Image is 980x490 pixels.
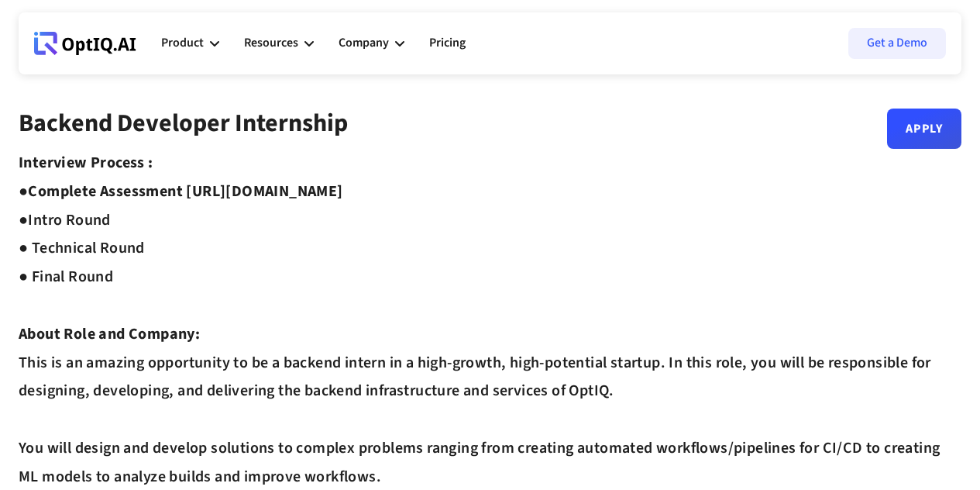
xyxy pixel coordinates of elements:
a: Webflow Homepage [34,20,136,67]
div: Product [161,33,204,53]
div: Resources [244,20,314,67]
div: Product [161,20,219,67]
strong: About Role and Company: [19,323,200,345]
div: Webflow Homepage [34,54,35,55]
div: Resources [244,33,298,53]
a: Pricing [429,20,466,67]
a: Apply [887,109,961,149]
strong: Interview Process : [19,152,153,174]
a: Get a Demo [848,28,946,59]
div: Company [339,20,404,67]
strong: Backend Developer Internship [19,105,348,141]
strong: Complete Assessment [URL][DOMAIN_NAME] ● [19,181,343,231]
div: Company [339,33,389,53]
